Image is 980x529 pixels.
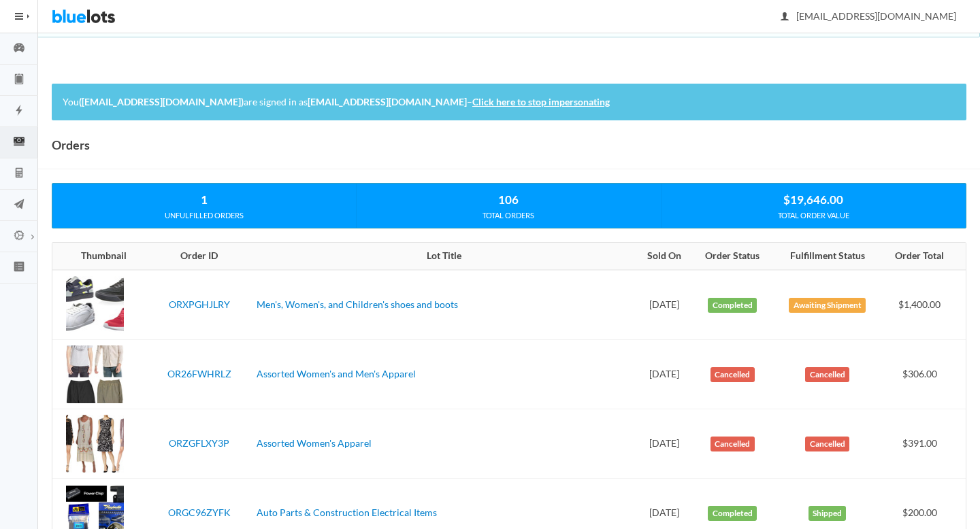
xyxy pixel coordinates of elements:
label: Cancelled [805,367,849,382]
div: UNFULFILLED ORDERS [52,209,356,222]
label: Awaiting Shipment [789,298,866,313]
a: Men's, Women's, and Children's shoes and boots [257,298,458,310]
strong: 1 [201,192,208,207]
a: Assorted Women's Apparel [257,437,372,449]
label: Shipped [808,506,847,521]
td: [DATE] [636,270,692,340]
td: $391.00 [881,409,966,479]
a: Auto Parts & Construction Electrical Items [257,507,437,518]
strong: [EMAIL_ADDRESS][DOMAIN_NAME] [308,96,467,107]
div: TOTAL ORDERS [357,209,660,222]
a: ORZGFLXY3P [169,437,229,449]
strong: ([EMAIL_ADDRESS][DOMAIN_NAME]) [79,96,244,107]
th: Thumbnail [52,243,148,270]
a: ORXPGHJLRY [169,298,230,310]
td: [DATE] [636,409,692,479]
td: [DATE] [636,340,692,409]
p: You are signed in as – [63,95,955,110]
th: Order Total [881,243,966,270]
a: Assorted Women's and Men's Apparel [257,368,416,379]
a: ORGC96ZYFK [168,507,231,518]
th: Sold On [636,243,692,270]
td: $306.00 [881,340,966,409]
th: Lot Title [251,243,637,270]
th: Fulfillment Status [773,243,882,270]
strong: 106 [498,192,519,207]
td: $1,400.00 [881,270,966,340]
label: Cancelled [710,367,755,382]
a: Click here to stop impersonating [472,96,610,107]
th: Order Status [692,243,773,270]
label: Cancelled [805,437,849,451]
strong: $19,646.00 [783,192,843,207]
ion-icon: person [778,11,791,24]
a: OR26FWHRLZ [167,368,231,379]
label: Completed [708,506,757,521]
label: Completed [708,298,757,313]
label: Cancelled [710,437,755,451]
h1: Orders [52,135,90,155]
th: Order ID [148,243,251,270]
div: TOTAL ORDER VALUE [661,209,966,222]
span: [EMAIL_ADDRESS][DOMAIN_NAME] [781,10,956,22]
